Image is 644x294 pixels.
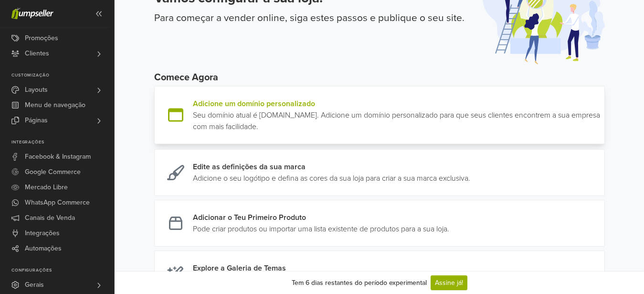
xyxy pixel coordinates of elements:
[154,72,605,83] h5: Comece Agora
[25,98,85,113] span: Menu de navegação
[25,210,75,226] span: Canais de Venda
[25,241,62,256] span: Automações
[25,226,60,241] span: Integrações
[25,31,58,46] span: Promoções
[292,278,427,288] div: Tem 6 dias restantes do período experimental
[25,113,48,128] span: Páginas
[431,275,467,290] a: Assine já!
[25,164,81,180] span: Google Commerce
[25,149,91,164] span: Facebook & Instagram
[25,180,68,195] span: Mercado Libre
[25,277,44,293] span: Gerais
[11,73,114,78] p: Customização
[25,82,48,98] span: Layouts
[25,195,90,210] span: WhatsApp Commerce
[154,11,465,26] p: Para começar a vender online, siga estes passos e publique o seu site.
[11,268,114,273] p: Configurações
[11,140,114,145] p: Integrações
[25,46,49,61] span: Clientes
